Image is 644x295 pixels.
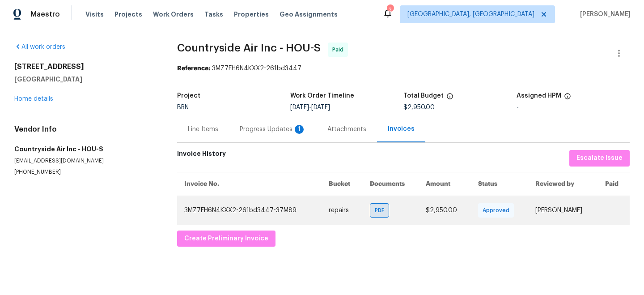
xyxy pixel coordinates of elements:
p: [EMAIL_ADDRESS][DOMAIN_NAME] [14,157,156,165]
h5: Countryside Air Inc - HOU-S [14,145,156,154]
span: $2,950.00 [403,104,435,111]
span: Geo Assignments [280,10,338,19]
th: Documents [363,172,419,196]
span: The hpm assigned to this work order. [564,93,571,104]
th: Invoice No. [177,172,322,196]
span: [DATE] [290,104,309,111]
span: - [290,104,330,111]
span: Countryside Air Inc - HOU-S [177,43,321,53]
th: Reviewed by [528,172,598,196]
span: The total cost of line items that have been proposed by Opendoor. This sum includes line items th... [446,93,453,104]
span: Paid [332,45,347,54]
div: - [517,104,630,111]
td: [PERSON_NAME] [528,196,598,225]
div: 3 [387,5,393,14]
th: Paid [598,172,630,196]
span: Approved [483,206,513,215]
td: 3MZ7FH6N4KXX2-261bd3447-37M89 [177,196,322,225]
h5: [GEOGRAPHIC_DATA] [14,75,156,84]
div: Line Items [188,125,218,134]
div: 1 [295,125,304,134]
div: PDF [370,203,389,218]
span: Visits [85,10,104,19]
h6: Invoice History [177,150,226,162]
b: Reference: [177,65,210,72]
div: Attachments [327,125,366,134]
span: [GEOGRAPHIC_DATA], [GEOGRAPHIC_DATA] [407,10,534,19]
span: Create Preliminary Invoice [184,233,268,244]
h5: Assigned HPM [517,93,561,99]
div: Progress Updates [240,125,306,134]
span: Projects [114,10,142,19]
button: Create Preliminary Invoice [177,231,275,247]
button: Escalate Issue [569,150,630,167]
span: Properties [234,10,269,19]
p: [PHONE_NUMBER] [14,168,156,176]
a: All work orders [14,44,65,50]
h4: Vendor Info [14,125,156,134]
th: Bucket [322,172,362,196]
span: Maestro [30,10,60,19]
td: repairs [322,196,362,225]
span: Escalate Issue [576,153,623,164]
th: Status [471,172,528,196]
th: Amount [419,172,471,196]
h5: Work Order Timeline [290,93,354,99]
span: PDF [375,206,388,215]
div: 3MZ7FH6N4KXX2-261bd3447 [177,64,630,73]
span: Tasks [204,11,223,17]
span: $2,950.00 [426,207,457,214]
div: Invoices [388,124,415,133]
span: [DATE] [311,104,330,111]
span: [PERSON_NAME] [576,10,631,19]
a: Home details [14,96,53,102]
h5: Project [177,93,200,99]
h5: Total Budget [403,93,444,99]
span: BRN [177,104,189,111]
h2: [STREET_ADDRESS] [14,62,156,71]
span: Work Orders [153,10,194,19]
